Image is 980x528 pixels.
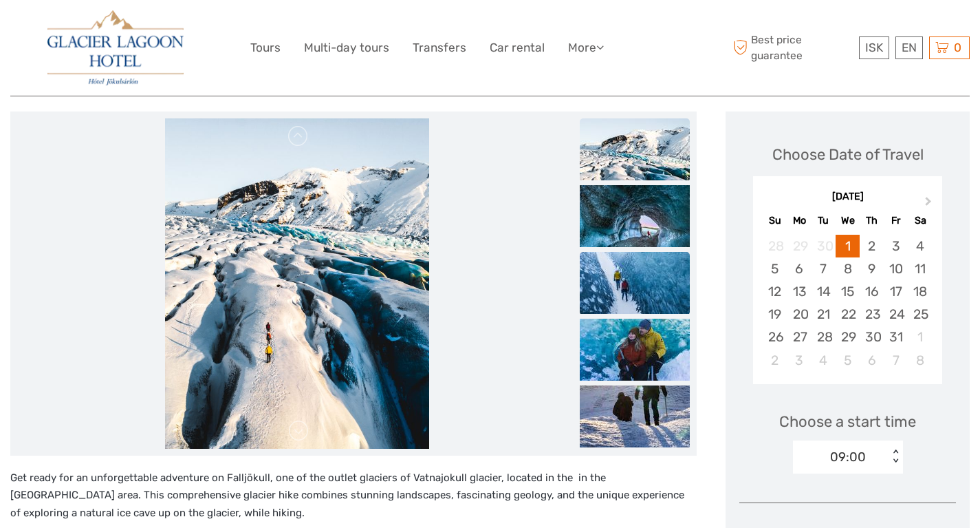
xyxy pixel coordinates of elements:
div: Choose Friday, October 3rd, 2025 [884,235,908,257]
div: Choose Friday, October 24th, 2025 [884,303,908,326]
div: Choose Saturday, November 8th, 2025 [908,349,932,372]
div: Choose Date of Travel [772,144,924,165]
div: Choose Monday, October 13th, 2025 [787,280,812,303]
div: Choose Sunday, October 26th, 2025 [763,326,787,348]
img: 33d9448ecd424fc08472abcdfc68d83d_slider_thumbnail.jpg [580,319,690,381]
div: Choose Saturday, October 18th, 2025 [908,280,932,303]
div: Choose Friday, October 31st, 2025 [884,326,908,348]
div: Choose Monday, November 3rd, 2025 [787,349,812,372]
div: < > [889,450,901,464]
button: Open LiveChat chat widget [158,21,175,38]
div: Choose Sunday, October 5th, 2025 [763,257,787,280]
div: Choose Tuesday, October 7th, 2025 [812,257,836,280]
div: Choose Saturday, October 25th, 2025 [908,303,932,326]
div: Choose Friday, October 17th, 2025 [884,280,908,303]
div: Choose Saturday, October 11th, 2025 [908,257,932,280]
div: Not available Monday, September 29th, 2025 [787,235,812,257]
span: ISK [865,41,883,54]
div: Su [763,211,787,230]
div: Choose Sunday, October 12th, 2025 [763,280,787,303]
div: Choose Monday, October 20th, 2025 [787,303,812,326]
div: Choose Sunday, October 19th, 2025 [763,303,787,326]
div: Choose Monday, October 27th, 2025 [787,326,812,348]
div: 09:00 [830,448,866,466]
div: Not available Tuesday, September 30th, 2025 [812,235,836,257]
a: Transfers [413,38,466,58]
p: Get ready for an unforgettable adventure on Falljökull, one of the outlet glaciers of Vatnajokull... [10,469,697,522]
div: Choose Thursday, October 30th, 2025 [860,326,884,348]
div: Choose Monday, October 6th, 2025 [787,257,812,280]
div: Choose Tuesday, November 4th, 2025 [812,349,836,372]
a: Tours [250,38,281,58]
div: Mo [787,211,812,230]
div: Not available Sunday, September 28th, 2025 [763,235,787,257]
button: Next Month [919,193,941,215]
div: Choose Wednesday, November 5th, 2025 [836,349,860,372]
div: Fr [884,211,908,230]
p: We're away right now. Please check back later! [19,24,155,35]
div: Th [860,211,884,230]
div: Choose Thursday, October 9th, 2025 [860,257,884,280]
div: Tu [812,211,836,230]
div: Choose Thursday, October 2nd, 2025 [860,235,884,257]
div: We [836,211,860,230]
div: Choose Wednesday, October 29th, 2025 [836,326,860,348]
div: Choose Saturday, October 4th, 2025 [908,235,932,257]
div: Choose Friday, October 10th, 2025 [884,257,908,280]
div: Choose Tuesday, October 21st, 2025 [812,303,836,326]
div: Sa [908,211,932,230]
span: Choose a start time [779,411,916,432]
div: Choose Wednesday, October 8th, 2025 [836,257,860,280]
a: Multi-day tours [304,38,389,58]
div: Choose Thursday, October 23rd, 2025 [860,303,884,326]
img: 51e583545ab7486a8a1525a10f8ee6fb_slider_thumbnail.jpg [580,386,690,447]
div: month 2025-10 [757,235,937,372]
div: Choose Tuesday, October 28th, 2025 [812,326,836,348]
span: 0 [952,41,963,54]
div: Choose Wednesday, October 22nd, 2025 [836,303,860,326]
img: ae79ec452f064fa780983fb8559077c2_main_slider.jpg [165,118,429,449]
a: More [568,38,604,58]
div: Choose Thursday, November 6th, 2025 [860,349,884,372]
div: Choose Sunday, November 2nd, 2025 [763,349,787,372]
img: 7df5abc3963244af85df8df372dedffb_slider_thumbnail.jpg [580,252,690,314]
div: Choose Wednesday, October 1st, 2025 [836,235,860,257]
div: EN [895,36,923,59]
img: ae79ec452f064fa780983fb8559077c2_slider_thumbnail.jpg [580,118,690,180]
img: 0eb243a0a7e54b0ab0c6614673e2ba76_slider_thumbnail.jpeg [580,185,690,247]
img: 2790-86ba44ba-e5e5-4a53-8ab7-28051417b7bc_logo_big.jpg [47,10,184,85]
div: Choose Tuesday, October 14th, 2025 [812,280,836,303]
div: Choose Saturday, November 1st, 2025 [908,326,932,348]
div: Choose Thursday, October 16th, 2025 [860,280,884,303]
div: Choose Wednesday, October 15th, 2025 [836,280,860,303]
div: Choose Friday, November 7th, 2025 [884,349,908,372]
span: Best price guarantee [730,32,856,63]
a: Car rental [490,38,545,58]
div: [DATE] [753,190,942,204]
